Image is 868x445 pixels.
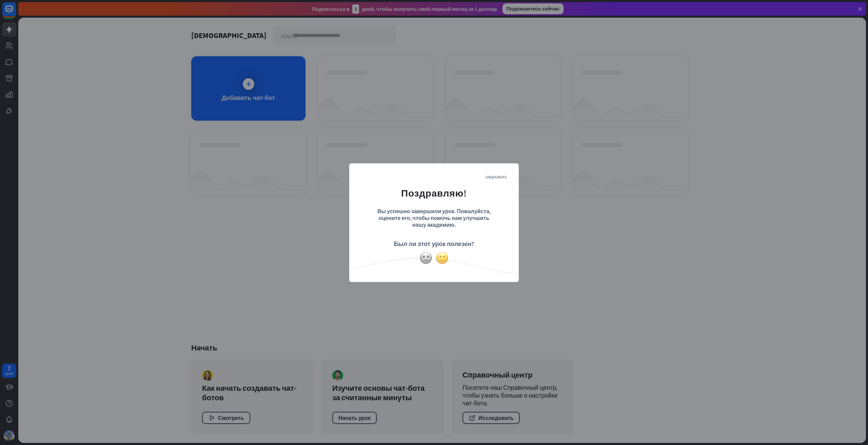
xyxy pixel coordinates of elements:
font: Поздравляю! [401,187,467,199]
font: Был ли этот урок полезен? [394,240,474,248]
font: закрывать [485,174,507,179]
font: Вы успешно завершили урок. Пожалуйста, оцените его, чтобы помочь нам улучшить нашу академию. [377,208,491,228]
img: слегка нахмуренное лицо [419,251,432,264]
img: слегка улыбающееся лицо [436,251,449,264]
button: Открыть виджет чата LiveChat [5,3,26,23]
